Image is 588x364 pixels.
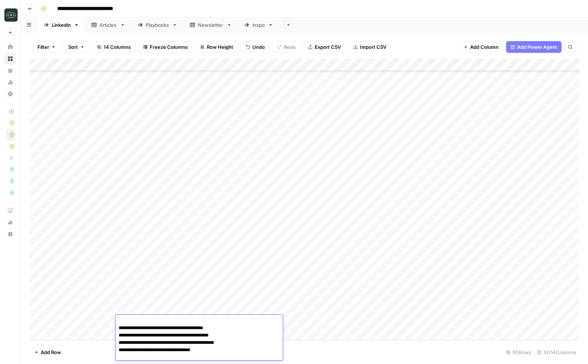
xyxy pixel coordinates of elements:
[195,41,238,53] button: Row Height
[241,41,270,53] button: Undo
[534,346,579,358] div: 14/14 Columns
[4,53,16,65] a: Browse
[315,43,341,51] span: Export CSV
[104,43,131,51] span: 14 Columns
[198,21,224,29] div: Newsletter
[150,43,188,51] span: Freeze Columns
[52,21,71,29] div: Linkedin
[92,41,136,53] button: 14 Columns
[4,8,18,22] img: Catalyst Logo
[506,41,562,53] button: Add Power Agent
[4,216,16,228] button: What's new?
[517,43,557,51] span: Add Power Agent
[238,18,279,32] a: Inspo
[4,65,16,76] a: Your Data
[37,18,85,32] a: Linkedin
[252,21,265,29] div: Inspo
[138,41,192,53] button: Freeze Columns
[273,41,300,53] button: Redo
[4,205,16,216] a: AirOps Academy
[33,41,61,53] button: Filter
[360,43,386,51] span: Import CSV
[41,349,61,356] span: Add Row
[207,43,233,51] span: Row Height
[459,41,503,53] button: Add Column
[503,346,534,358] div: 65 Rows
[4,228,16,240] button: Help + Support
[284,43,296,51] span: Redo
[4,41,16,53] a: Home
[131,18,184,32] a: Playbooks
[85,18,131,32] a: Articles
[37,43,49,51] span: Filter
[68,43,78,51] span: Sort
[470,43,498,51] span: Add Column
[4,76,16,88] a: Usage
[184,18,238,32] a: Newsletter
[30,346,65,358] button: Add Row
[4,6,16,24] button: Workspace: Catalyst
[146,21,169,29] div: Playbooks
[303,41,346,53] button: Export CSV
[349,41,391,53] button: Import CSV
[4,88,16,100] a: Settings
[100,21,117,29] div: Articles
[64,41,89,53] button: Sort
[252,43,265,51] span: Undo
[5,217,16,228] div: What's new?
